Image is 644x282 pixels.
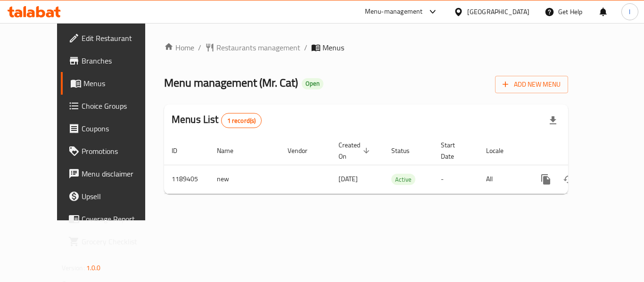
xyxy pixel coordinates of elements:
[542,109,564,132] div: Export file
[61,208,165,230] a: Coverage Report
[222,116,262,125] span: 1 record(s)
[82,213,157,225] span: Coverage Report
[365,6,423,17] div: Menu-management
[172,113,262,128] h2: Menus List
[83,78,157,89] span: Menus
[322,42,344,53] span: Menus
[527,137,633,165] th: Actions
[82,100,157,112] span: Choice Groups
[82,123,157,134] span: Coupons
[391,174,415,185] div: Active
[535,168,557,191] button: more
[164,165,209,193] td: 1189405
[221,113,262,128] div: Total records count
[339,173,358,185] span: [DATE]
[61,72,165,95] a: Menus
[339,139,372,162] span: Created On
[82,55,157,66] span: Branches
[495,76,568,93] button: Add New Menu
[61,27,165,49] a: Edit Restaurant
[164,42,194,53] a: Home
[198,42,201,53] li: /
[304,42,307,53] li: /
[302,78,323,89] div: Open
[557,168,580,191] button: Change Status
[61,185,165,208] a: Upsell
[288,145,320,156] span: Vendor
[441,139,467,162] span: Start Date
[391,145,422,156] span: Status
[82,168,157,179] span: Menu disclaimer
[479,165,527,193] td: All
[172,145,190,156] span: ID
[216,42,300,53] span: Restaurants management
[61,162,165,185] a: Menu disclaimer
[205,42,300,53] a: Restaurants management
[164,137,633,194] table: enhanced table
[164,72,298,93] span: Menu management ( Mr. Cat )
[61,95,165,117] a: Choice Groups
[82,145,157,157] span: Promotions
[82,191,157,202] span: Upsell
[629,7,630,17] span: l
[61,230,165,253] a: Grocery Checklist
[217,145,246,156] span: Name
[61,49,165,72] a: Branches
[86,262,101,274] span: 1.0.0
[209,165,280,193] td: new
[82,32,157,44] span: Edit Restaurant
[503,79,561,90] span: Add New Menu
[467,7,529,17] div: [GEOGRAPHIC_DATA]
[486,145,516,156] span: Locale
[302,80,323,88] span: Open
[164,42,568,53] nav: breadcrumb
[61,117,165,140] a: Coupons
[391,174,415,185] span: Active
[62,262,85,274] span: Version:
[433,165,479,193] td: -
[61,140,165,162] a: Promotions
[82,236,157,247] span: Grocery Checklist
